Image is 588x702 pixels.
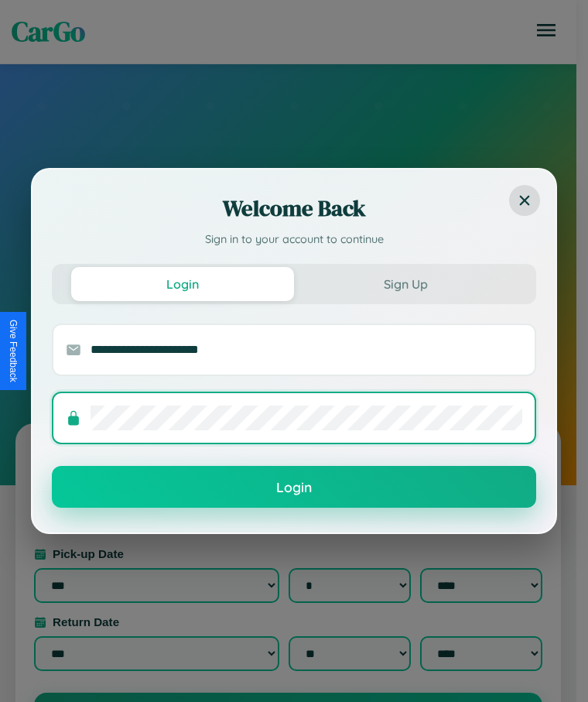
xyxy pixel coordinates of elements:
[294,267,517,301] button: Sign Up
[71,267,294,301] button: Login
[52,231,536,248] p: Sign in to your account to continue
[52,466,536,508] button: Login
[52,193,536,224] h2: Welcome Back
[8,320,19,382] div: Give Feedback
